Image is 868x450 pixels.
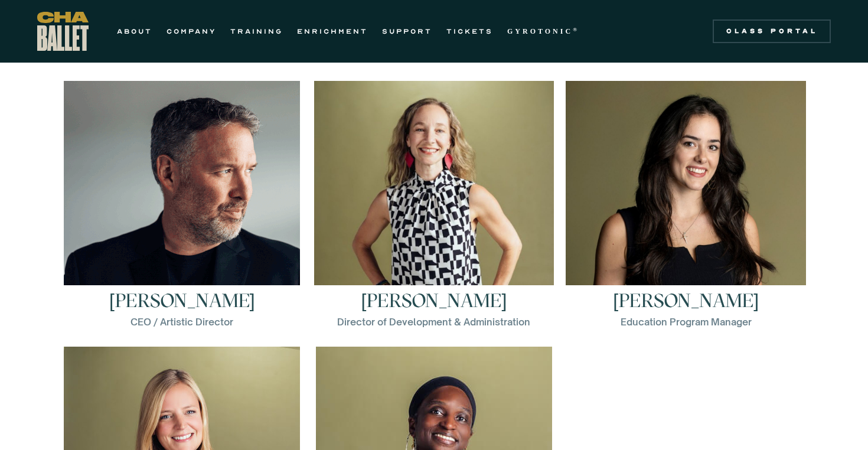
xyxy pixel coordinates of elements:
[361,291,507,310] h3: [PERSON_NAME]
[117,24,152,38] a: ABOUT
[382,24,432,38] a: SUPPORT
[167,24,216,38] a: COMPANY
[507,27,573,35] strong: GYROTONIC
[713,19,831,43] a: Class Portal
[230,24,283,38] a: TRAINING
[297,24,368,38] a: ENRICHMENT
[507,24,579,38] a: GYROTONIC®
[573,27,579,32] sup: ®
[566,81,806,329] a: [PERSON_NAME]Education Program Manager
[720,27,824,36] div: Class Portal
[621,315,752,329] div: Education Program Manager
[446,24,493,38] a: TICKETS
[337,315,530,329] div: Director of Development & Administration
[62,81,302,329] a: [PERSON_NAME]CEO / Artistic Director
[37,12,89,51] a: home
[613,291,759,310] h3: [PERSON_NAME]
[314,81,554,329] a: [PERSON_NAME]Director of Development & Administration
[109,291,255,310] h3: [PERSON_NAME]
[130,315,233,329] div: CEO / Artistic Director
